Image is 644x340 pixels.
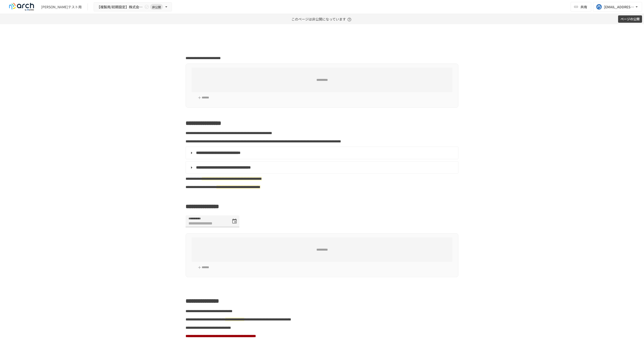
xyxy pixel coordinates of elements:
[618,15,642,23] button: ページの公開
[6,3,37,11] img: logo-default@2x-9cf2c760.svg
[604,4,634,10] div: [EMAIL_ADDRESS][PERSON_NAME][DOMAIN_NAME]
[230,216,239,226] button: Choose date
[593,2,642,12] button: [EMAIL_ADDRESS][PERSON_NAME][DOMAIN_NAME]
[150,4,163,10] span: 非公開
[41,4,82,10] div: [PERSON_NAME]テスト用
[580,4,587,10] span: 共有
[94,2,172,12] button: 【複製用/初期設定】株式会社〇〇様_初期設定サポート非公開
[97,4,143,10] span: 【複製用/初期設定】株式会社〇〇様_初期設定サポート
[291,14,353,24] p: このページは非公開になっています
[571,2,591,12] button: 共有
